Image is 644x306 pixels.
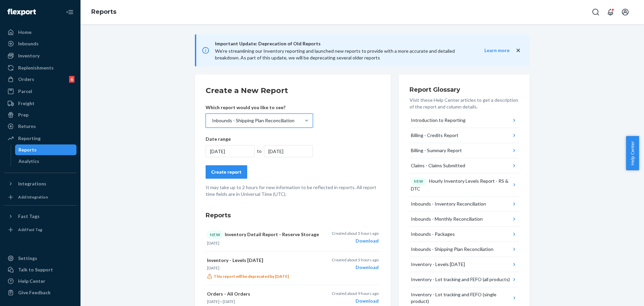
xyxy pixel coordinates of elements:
[207,241,219,246] time: [DATE]
[207,257,320,264] p: Inventory - Levels [DATE]
[411,117,466,124] div: Introduction to Reporting
[332,298,379,304] div: Download
[411,162,465,169] div: Claims - Claims Submitted
[207,230,223,239] div: NEW
[207,265,219,270] time: [DATE]
[215,48,455,60] span: We're streamlining our Inventory reporting and launched new reports to provide with a more accura...
[206,85,380,96] h2: Create a New Report
[18,158,39,165] div: Analytics
[411,261,465,268] div: Inventory - Levels [DATE]
[4,27,76,38] a: Home
[207,230,320,239] p: Inventory Detail Report - Reserve Storage
[4,38,76,49] a: Inbounds
[4,178,76,189] button: Integrations
[411,216,483,222] div: Inbounds - Monthly Reconciliation
[332,230,379,236] p: Created about 5 hours ago
[332,264,379,271] div: Download
[206,145,255,157] div: [DATE]
[410,143,519,158] button: Billing - Summary Report
[18,213,40,220] div: Fast Tags
[411,147,462,154] div: Billing - Summary Report
[410,158,519,173] button: Claims - Claims Submitted
[410,113,519,128] button: Introduction to Reporting
[69,76,74,83] div: 6
[4,133,76,144] a: Reporting
[255,148,264,155] div: to
[4,62,76,73] a: Replenishments
[18,278,45,285] div: Help Center
[207,291,320,297] p: Orders - All Orders
[4,253,76,264] a: Settings
[410,128,519,143] button: Billing - Credits Report
[411,291,511,305] div: Inventory - Lot tracking and FEFO (single product)
[410,227,519,242] button: Inbounds - Packages
[18,255,37,262] div: Settings
[414,179,423,184] p: NEW
[18,194,48,200] div: Add Integration
[411,177,511,192] div: Hourly Inventory Levels Report - RS & DTC
[4,276,76,287] a: Help Center
[18,180,46,187] div: Integrations
[4,224,76,235] a: Add Fast Tag
[18,227,42,232] div: Add Fast Tag
[63,5,76,19] button: Close Navigation
[215,40,471,48] span: Important Update: Deprecation of Old Reports
[410,242,519,257] button: Inbounds - Shipping Plan Reconciliation
[410,97,519,110] p: Visit these Help Center articles to get a description of the report and column details.
[4,287,76,298] button: Give Feedback
[332,257,379,263] p: Created about 5 hours ago
[410,173,519,196] button: NEWHourly Inventory Levels Report - RS & DTC
[471,47,509,54] button: Learn more
[4,264,76,275] a: Talk to Support
[4,211,76,222] button: Fast Tags
[206,211,380,220] h3: Reports
[18,100,35,107] div: Freight
[207,273,320,279] p: This report will be deprecated by [DATE]
[18,29,32,36] div: Home
[207,299,320,304] p: —
[410,85,519,94] h3: Report Glossary
[604,5,617,19] button: Open notifications
[410,196,519,212] button: Inbounds - Inventory Reconciliation
[18,146,37,153] div: Reports
[18,123,36,130] div: Returns
[18,52,40,59] div: Inventory
[223,299,235,304] time: [DATE]
[410,272,519,287] button: Inventory - Lot tracking and FEFO (all products)
[619,5,632,19] button: Open account menu
[86,2,122,22] ol: breadcrumbs
[212,117,294,124] div: Inbounds - Shipping Plan Reconciliation
[18,112,29,118] div: Prep
[18,88,32,95] div: Parcel
[515,47,522,54] button: close
[206,252,380,285] button: Inventory - Levels [DATE][DATE]This report will be deprecated by [DATE]Created about 5 hours agoD...
[411,246,493,253] div: Inbounds - Shipping Plan Reconciliation
[411,201,486,207] div: Inbounds - Inventory Reconciliation
[4,74,76,85] a: Orders6
[206,104,313,111] p: Which report would you like to see?
[15,156,77,167] a: Analytics
[4,121,76,132] a: Returns
[4,192,76,203] a: Add Integration
[410,212,519,227] button: Inbounds - Monthly Reconciliation
[411,231,455,237] div: Inbounds - Packages
[4,98,76,109] a: Freight
[18,64,54,71] div: Replenishments
[18,135,41,142] div: Reporting
[18,40,39,47] div: Inbounds
[411,132,459,139] div: Billing - Credits Report
[626,136,639,170] button: Help Center
[18,289,51,296] div: Give Feedback
[4,50,76,61] a: Inventory
[206,136,313,142] p: Date range
[332,291,379,296] p: Created about 9 hours ago
[410,257,519,272] button: Inventory - Levels [DATE]
[211,169,241,175] div: Create report
[207,299,219,304] time: [DATE]
[589,5,602,19] button: Open Search Box
[4,110,76,120] a: Prep
[91,8,116,15] a: Reports
[206,225,380,252] button: NEWInventory Detail Report - Reserve Storage[DATE]Created about 5 hours agoDownload
[332,237,379,244] div: Download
